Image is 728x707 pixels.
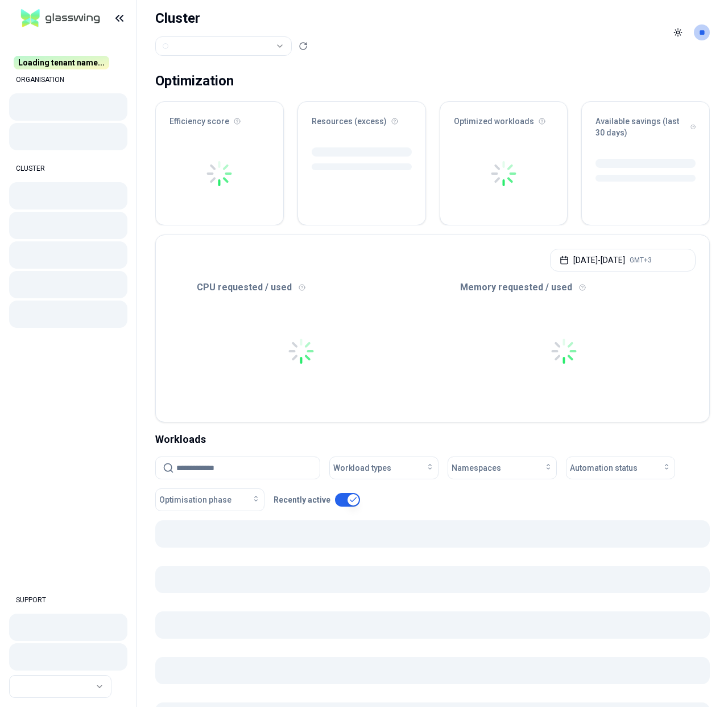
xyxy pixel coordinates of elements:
button: Namespaces [448,457,557,479]
div: Memory requested / used [433,281,696,294]
span: Automation status [570,462,638,474]
span: Workload types [333,462,391,474]
span: Optimisation phase [159,494,231,505]
div: SUPPORT [9,589,127,611]
button: Optimisation phase [155,488,264,511]
span: Loading tenant name... [14,56,109,69]
div: Workloads [155,431,710,447]
h1: Cluster [155,9,308,27]
span: Namespaces [452,462,501,474]
div: CLUSTER [9,157,127,180]
div: Efficiency score [156,102,283,134]
div: ORGANISATION [9,68,127,91]
button: Automation status [566,457,675,479]
button: Workload types [329,457,439,479]
div: Optimized workloads [440,102,568,134]
div: Available savings (last 30 days) [582,102,709,145]
p: Recently active [274,494,330,505]
div: Resources (excess) [298,102,425,134]
div: Optimization [155,69,234,92]
button: Select a value [155,36,292,56]
span: GMT+3 [630,256,652,265]
div: CPU requested / used [169,281,433,294]
button: [DATE]-[DATE]GMT+3 [550,249,696,272]
img: GlassWing [16,5,105,32]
